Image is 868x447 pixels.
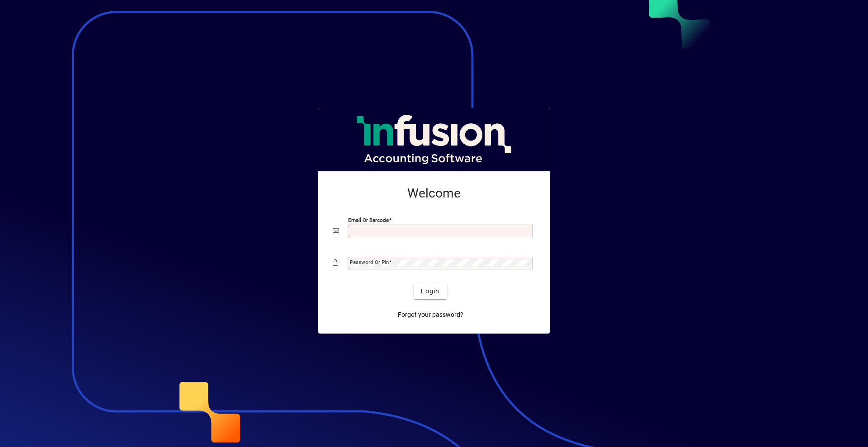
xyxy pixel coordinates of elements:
[394,306,467,323] a: Forgot your password?
[348,217,389,223] mat-label: Email or Barcode
[333,186,535,201] h2: Welcome
[350,259,389,265] mat-label: Password or Pin
[398,310,463,320] span: Forgot your password?
[421,287,439,296] span: Login
[414,283,447,299] button: Login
